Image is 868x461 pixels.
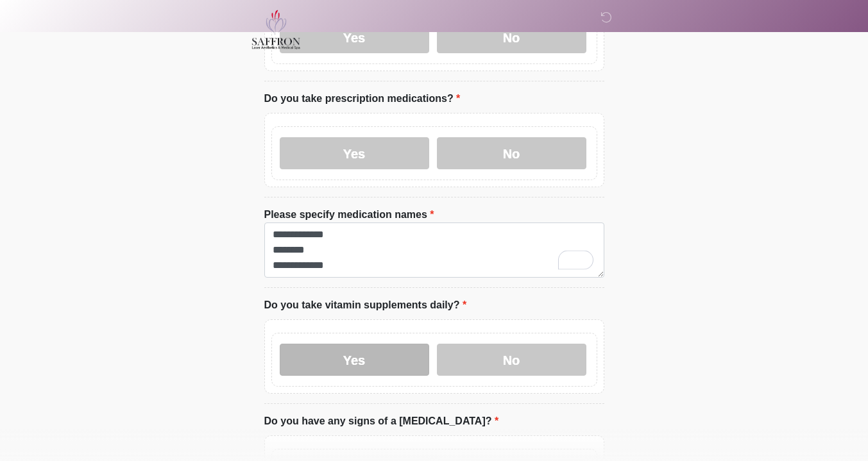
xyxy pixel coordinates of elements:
[437,344,586,376] label: No
[280,137,429,169] label: Yes
[437,137,586,169] label: No
[251,10,302,49] img: Saffron Laser Aesthetics and Medical Spa Logo
[264,207,434,222] label: Please specify medication names
[264,414,499,429] label: Do you have any signs of a [MEDICAL_DATA]?
[280,344,429,376] label: Yes
[264,91,461,106] label: Do you take prescription medications?
[264,222,604,278] textarea: To enrich screen reader interactions, please activate Accessibility in Grammarly extension settings
[264,298,467,313] label: Do you take vitamin supplements daily?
